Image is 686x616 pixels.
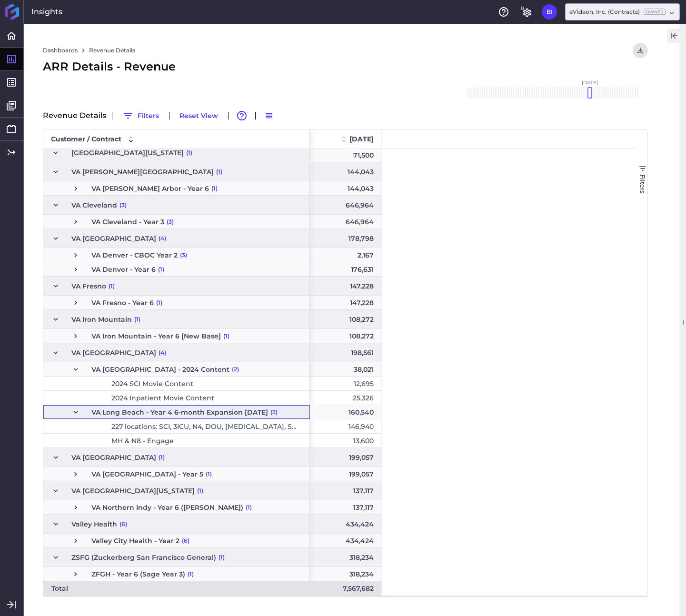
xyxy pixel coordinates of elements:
div: Press SPACE to select this row. [43,481,310,500]
div: Press SPACE to select this row. [310,362,382,377]
div: Press SPACE to select this row. [43,215,310,229]
span: (2) [232,363,239,376]
div: 137,117 [310,500,382,514]
div: 108,272 [310,329,382,343]
span: (1) [109,277,115,295]
div: 146,940 [310,419,382,433]
span: VA Iron Mountain - Year 6 [New Base] [91,329,221,343]
span: 227 locations: SCI, 3ICU, N4, DOU, [MEDICAL_DATA], S8 and S10 [111,420,299,433]
button: User Menu [542,4,557,20]
span: VA Fresno - Year 6 [91,296,154,309]
div: Press SPACE to select this row. [310,500,382,515]
div: 199,057 [310,467,382,481]
div: Press SPACE to select this row. [43,515,310,534]
div: Press SPACE to select this row. [43,196,310,215]
div: Press SPACE to select this row. [310,377,382,391]
span: [DATE] [582,80,598,105]
span: (1) [158,263,164,276]
div: Press SPACE to select this row. [43,329,310,343]
div: 198,561 [310,343,382,362]
span: (4) [159,229,166,248]
div: Press SPACE to select this row. [43,277,310,296]
div: 38,021 [310,362,382,376]
div: Press SPACE to select this row. [310,391,382,405]
span: (1) [219,548,225,566]
span: Filters [639,174,646,194]
div: eVideon, Inc. (Contracts) [569,8,666,16]
div: Press SPACE to select this row. [43,567,310,581]
a: Dashboards [43,46,78,55]
div: Press SPACE to select this row. [310,548,382,567]
div: Press SPACE to select this row. [310,343,382,362]
span: VA [PERSON_NAME] Arbor - Year 6 [91,182,209,195]
div: 71,500 [310,148,382,162]
span: (3) [119,196,127,214]
span: MH & N8 - Engage [111,434,174,447]
ins: Owner [644,9,666,15]
span: (3) [180,248,187,262]
div: Press SPACE to select this row. [310,262,382,277]
div: Press SPACE to select this row. [310,215,382,229]
div: 199,057 [310,448,382,467]
div: Press SPACE to select this row. [43,405,310,419]
div: Press SPACE to select this row. [310,567,382,581]
span: Valley Health [71,515,117,533]
span: VA [GEOGRAPHIC_DATA] [71,344,156,362]
span: (1) [134,310,140,328]
div: Press SPACE to select this row. [310,467,382,481]
div: 144,043 [310,162,382,181]
div: 144,043 [310,181,382,195]
div: 646,964 [310,215,382,229]
div: Press SPACE to select this row. [310,148,382,162]
div: Press SPACE to select this row. [310,162,382,181]
span: (1) [246,501,252,514]
div: Press SPACE to select this row. [310,419,382,434]
div: Press SPACE to select this row. [43,143,310,162]
button: Filters [118,108,163,123]
div: 147,228 [310,277,382,295]
div: Press SPACE to select this row. [310,248,382,262]
div: Press SPACE to select this row. [310,229,382,248]
span: (1) [156,296,162,309]
div: 13,600 [310,434,382,447]
div: 137,117 [310,481,382,500]
div: Press SPACE to select this row. [310,296,382,310]
div: Press SPACE to select this row. [43,434,310,448]
a: Revenue Details [89,46,135,55]
div: Press SPACE to select this row. [43,181,310,196]
div: Press SPACE to select this row. [43,581,310,596]
span: [DATE] [349,135,374,143]
span: (1) [159,448,165,467]
div: 7,567,682 [310,581,382,595]
div: Press SPACE to select this row. [43,500,310,515]
div: Press SPACE to select this row. [43,467,310,481]
span: 2024 SCI Movie Content [111,377,193,390]
div: Press SPACE to select this row. [310,310,382,329]
div: 176,631 [310,262,382,276]
div: Press SPACE to select this row. [43,534,310,548]
div: Press SPACE to select this row. [310,581,382,596]
div: 2,167 [310,248,382,262]
span: VA Fresno [71,277,106,295]
span: (1) [216,163,222,181]
div: Press SPACE to select this row. [310,481,382,500]
span: VA [PERSON_NAME][GEOGRAPHIC_DATA] [71,163,214,181]
button: Help [496,4,511,20]
button: Reset View [175,108,222,123]
div: Press SPACE to select this row. [310,196,382,215]
div: Press SPACE to select this row. [43,162,310,181]
div: 108,272 [310,310,382,328]
span: VA [GEOGRAPHIC_DATA] - 2024 Content [91,363,229,376]
div: Press SPACE to select this row. [43,391,310,405]
span: 2024 Inpatient Movie Content [111,391,214,405]
div: 178,798 [310,229,382,248]
span: VA [GEOGRAPHIC_DATA][US_STATE] [71,482,195,500]
div: Press SPACE to select this row. [43,548,310,567]
div: 434,424 [310,534,382,547]
div: Press SPACE to select this row. [43,362,310,377]
div: 147,228 [310,296,382,309]
div: 160,540 [310,405,382,419]
span: VA Cleveland - Year 3 [91,215,164,229]
span: Valley City Health - Year 2 [91,534,179,547]
div: 25,326 [310,391,382,405]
